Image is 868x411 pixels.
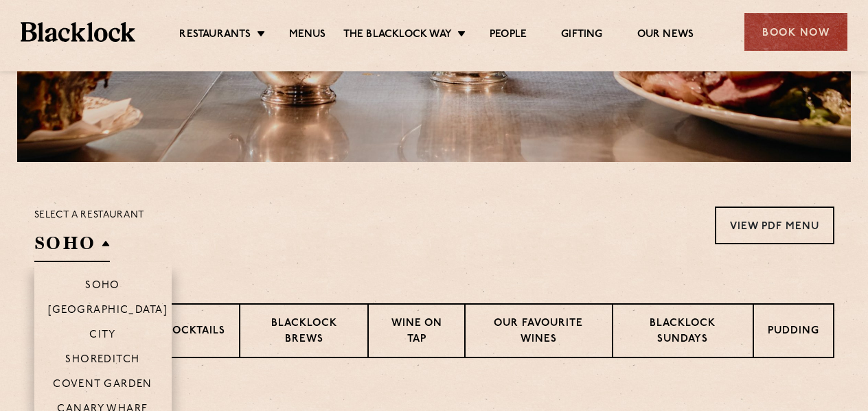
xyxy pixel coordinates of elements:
[627,316,738,349] p: Blacklock Sundays
[53,379,152,392] p: Covent Garden
[715,207,834,244] a: View PDF Menu
[289,28,326,43] a: Menus
[21,22,135,41] img: BL_Textured_Logo-footer-cropped.svg
[85,280,120,294] p: Soho
[637,28,694,43] a: Our News
[490,28,527,43] a: People
[34,231,110,262] h2: SOHO
[89,329,116,343] p: City
[164,324,225,341] p: Cocktails
[744,13,847,51] div: Book Now
[65,354,140,368] p: Shoreditch
[343,28,452,43] a: The Blacklock Way
[561,28,602,43] a: Gifting
[768,324,819,341] p: Pudding
[479,316,598,349] p: Our favourite wines
[34,207,145,224] p: Select a restaurant
[34,392,834,410] h3: Pre Chop Bites
[48,305,168,318] p: [GEOGRAPHIC_DATA]
[382,316,450,349] p: Wine on Tap
[254,316,354,349] p: Blacklock Brews
[179,28,251,43] a: Restaurants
